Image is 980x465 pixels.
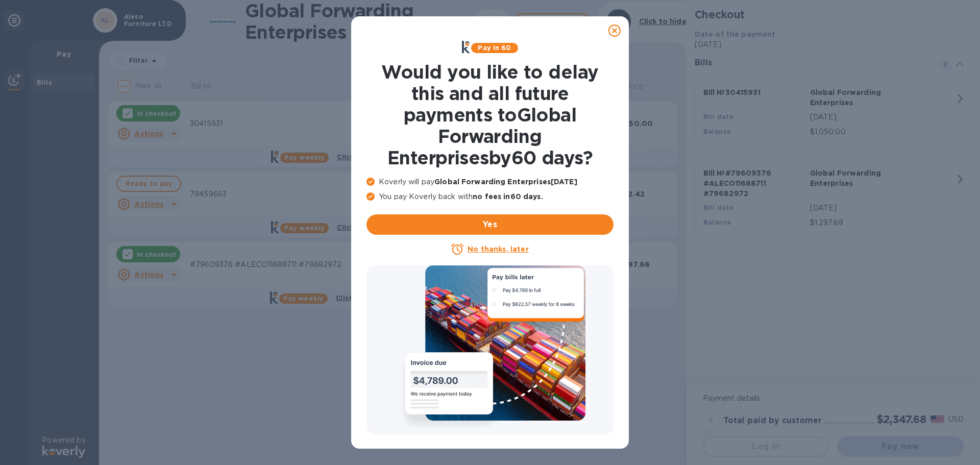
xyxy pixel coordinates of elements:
h1: Would you like to delay this and all future payments to Global Forwarding Enterprises by 60 days ? [366,61,614,168]
button: Yes [366,214,614,235]
u: No thanks, later [468,245,528,253]
span: Yes [375,218,605,231]
p: Koverly will pay [366,177,614,187]
b: no fees in 60 days . [473,192,543,201]
b: Pay in 60 [478,44,511,52]
p: You pay Koverly back with [366,191,614,202]
b: Global Forwarding Enterprises [DATE] [434,178,577,186]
